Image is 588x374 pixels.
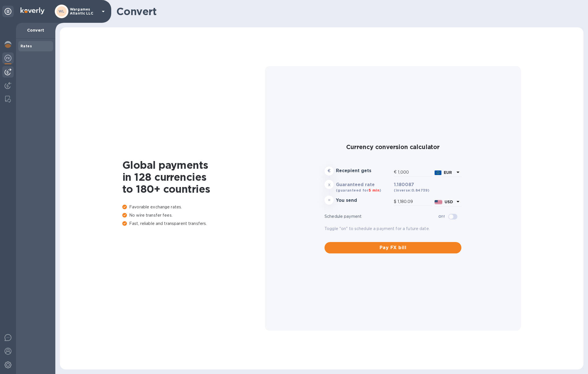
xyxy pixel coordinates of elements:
[122,212,265,218] p: No wire transfer fees.
[325,214,438,219] p: Schedule payment
[122,159,265,195] h1: Global payments in 128 currencies to 180+ countries
[394,182,461,188] h3: 1.180087
[2,6,14,17] div: Unpin categories
[435,200,442,204] img: USD
[122,204,265,210] p: Favorable exchange rates.
[336,168,392,174] h3: Recepient gets
[21,27,51,33] p: Convert
[5,55,11,62] img: Foreign exchange
[325,180,334,189] div: x
[336,198,392,203] h3: You send
[394,188,429,192] b: (inverse: 0.84739 )
[21,7,44,14] img: Logo
[328,168,331,173] strong: €
[394,168,398,176] div: €
[329,244,457,251] span: Pay FX bill
[398,168,432,176] input: Amount
[325,196,334,205] div: =
[325,242,461,253] button: Pay FX bill
[398,198,432,206] input: Amount
[445,200,453,204] b: USD
[438,214,445,219] b: Off
[116,5,579,17] h1: Convert
[122,221,265,227] p: Fast, reliable and transparent transfers.
[369,188,380,192] span: 5 min
[58,9,65,13] b: WL
[394,198,398,206] div: $
[21,44,32,48] b: Rates
[444,170,452,175] b: EUR
[336,188,381,192] b: (guaranteed for )
[325,226,461,232] p: Toggle "on" to schedule a payment for a future date.
[70,7,98,15] p: Wargames Atlantic LLC
[336,182,392,188] h3: Guaranteed rate
[325,143,461,151] h2: Currency conversion calculator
